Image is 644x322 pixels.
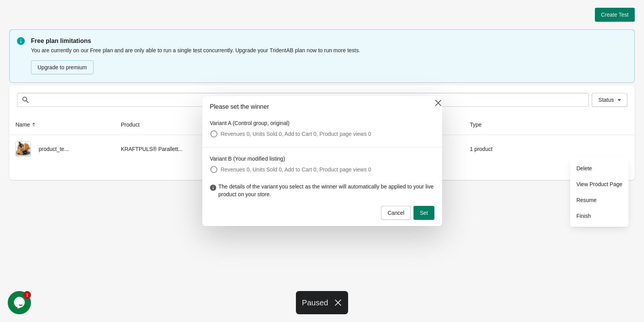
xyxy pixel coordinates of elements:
button: Cancel [381,206,411,220]
div: The details of the variant you select as the winner will automatically be applied to your live pr... [202,183,442,206]
span: Revenues 0, Units Sold 0, Add to Cart 0, Product page views 0 [221,130,371,138]
legend: Variant A (Control group, original) [210,119,290,127]
span: Cancel [388,210,405,216]
button: Set [413,206,434,220]
div: Paused [296,291,348,314]
span: Set [420,210,428,216]
legend: Variant B (Your modified listing) [210,155,285,163]
span: Revenues 0, Units Sold 0, Add to Cart 0, Product page views 0 [221,166,371,173]
iframe: chat widget [8,291,32,314]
